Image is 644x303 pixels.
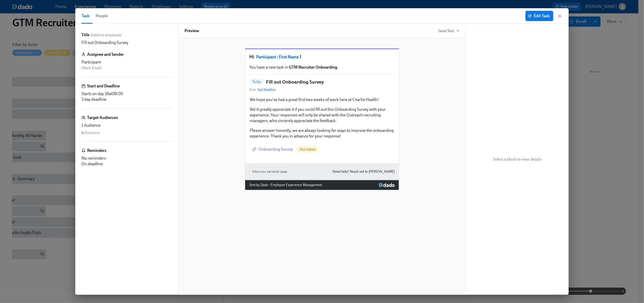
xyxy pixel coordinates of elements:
a: Need help? Reach out to [PERSON_NAME] [333,169,395,175]
div: Onboarding SurveyNot visited [249,144,395,155]
div: Starts on day 18 [81,91,172,97]
span: View your personal page [252,169,287,174]
div: No reminders [81,155,172,161]
p: Fill out Onboarding Survey [81,40,128,45]
h6: Start and Deadline [87,83,120,89]
h6: Target Audiences [87,115,118,121]
button: View your personal page [249,167,290,176]
div: On deadline [81,161,172,167]
span: People [96,12,108,20]
button: Send Test [438,28,459,33]
span: Visible to employees [90,33,122,38]
p: You have a new task in . [249,65,395,70]
div: Select a block to view details [466,24,569,295]
h5: Fill out Onboarding Survey [266,79,324,85]
span: 3 day deadline [81,97,106,102]
h6: Assignee and Sender [87,52,124,57]
h6: Reminders [87,148,106,153]
span: Participant : First Name [255,54,300,60]
button: Edit Task [526,11,553,21]
div: Sent by Dado - Employee Experience Management [249,182,322,188]
div: Participant [81,59,172,65]
h1: Hi ! [249,53,395,60]
label: Title [81,32,89,38]
img: Dado [379,183,395,187]
span: To Do [249,80,264,84]
span: ( Work Email ) [81,66,102,70]
span: Task [81,12,89,20]
span: Due [249,87,277,92]
div: We hope you've had a great first two weeks of work here at Charlie Health! We'd greatly appreciat... [249,96,395,140]
div: 1 Audience [81,123,172,128]
span: at 08:00 [109,91,123,96]
span: Edit Task [529,13,550,19]
strong: GTM Recruiter Onboarding [289,65,337,70]
div: Everyone [85,130,99,135]
span: Task Deadline [256,88,277,92]
h6: Preview [185,28,199,34]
